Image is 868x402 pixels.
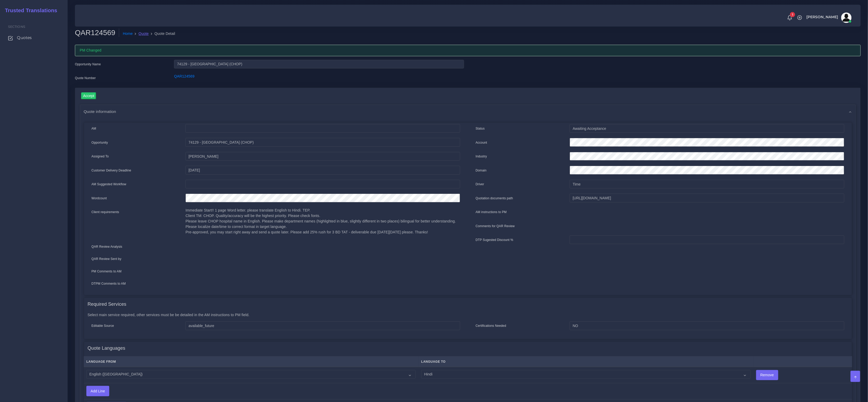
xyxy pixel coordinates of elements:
p: Immediate Start!! 1 page Word letter. please translate English to Hindi. TEP. Client TM: CHOP. Qu... [185,208,460,235]
label: Status [476,126,485,131]
label: PM Comments to AM [92,269,122,274]
a: Trusted Translations [1,6,57,15]
h2: Trusted Translations [1,7,57,14]
label: AM [92,126,96,131]
label: Quote Number [75,76,96,80]
div: PM Changed [75,45,861,56]
a: Quote [139,31,149,36]
span: Quotes [17,35,32,41]
label: AM instructions to PM [476,210,507,214]
label: Opportunity Name [75,62,101,67]
th: Language To [419,356,753,367]
label: Comments for QAR Review [476,224,515,228]
input: Remove [756,370,778,380]
label: Editable Source [92,323,114,328]
label: Account [476,140,487,145]
label: Quotation documents path [476,196,513,201]
label: Opportunity [92,140,108,145]
h4: Required Services [88,302,126,307]
th: Language From [84,356,419,367]
span: [PERSON_NAME] [806,15,838,19]
input: Accept [81,92,97,99]
a: 1 [785,15,794,21]
label: Client requirements [92,210,119,214]
span: Quote information [84,109,116,114]
span: 1 [790,12,795,17]
a: Home [123,31,133,36]
label: Driver [476,182,484,187]
h2: QAR124569 [75,28,119,37]
img: avatar [841,12,852,23]
span: Sections [8,25,25,29]
input: pm [185,152,460,161]
label: Assigned To [92,154,109,159]
input: Add Line [87,386,109,396]
label: DTPM Comments to AM [92,281,126,286]
a: QAR124569 [174,74,194,78]
li: Quote Detail [149,31,175,36]
label: QAR Review Analysis [92,244,123,249]
div: Quote information [80,105,856,118]
label: Industry [476,154,487,159]
label: Customer Delivery Deadline [92,168,131,173]
label: AM Suggested Workflow [92,182,126,187]
a: [PERSON_NAME]avatar [804,12,853,23]
label: Wordcount [92,196,107,201]
label: Domain [476,168,487,173]
p: Select main service required, other services must be be detailed in the AM instructions to PM field. [88,312,848,318]
h4: Quote Languages [88,346,125,351]
label: Certifications Needed [476,323,506,328]
label: DTP Sugested Discount % [476,238,513,242]
label: QAR Review Sent by [92,257,121,261]
a: Quotes [4,32,64,43]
